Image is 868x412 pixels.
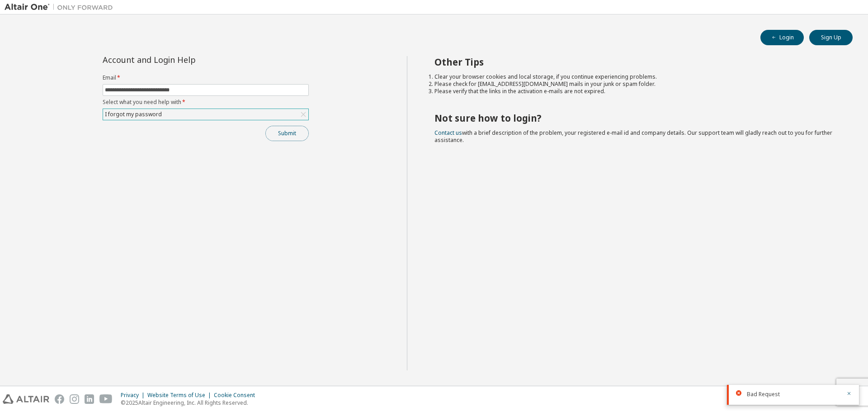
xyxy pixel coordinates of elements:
[103,99,309,106] label: Select what you need help with
[434,112,837,124] h2: Not sure how to login?
[3,394,49,404] img: altair_logo.svg
[147,392,214,399] div: Website Terms of Use
[70,394,79,404] img: instagram.svg
[103,56,268,63] div: Account and Login Help
[265,126,309,141] button: Submit
[434,129,832,144] span: with a brief description of the problem, your registered e-mail id and company details. Our suppo...
[121,392,147,399] div: Privacy
[121,399,260,407] p: © 2025 Altair Engineering, Inc. All Rights Reserved.
[747,391,780,398] span: Bad Request
[104,109,163,119] div: I forgot my password
[434,88,837,95] li: Please verify that the links in the activation e-mails are not expired.
[434,129,462,137] a: Contact us
[809,30,853,45] button: Sign Up
[99,394,113,404] img: youtube.svg
[214,392,260,399] div: Cookie Consent
[760,30,804,45] button: Login
[434,73,837,81] li: Clear your browser cookies and local storage, if you continue experiencing problems.
[55,394,64,404] img: facebook.svg
[5,3,118,12] img: Altair One
[103,74,309,81] label: Email
[103,109,308,120] div: I forgot my password
[434,81,837,88] li: Please check for [EMAIL_ADDRESS][DOMAIN_NAME] mails in your junk or spam folder.
[85,394,94,404] img: linkedin.svg
[434,56,837,68] h2: Other Tips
